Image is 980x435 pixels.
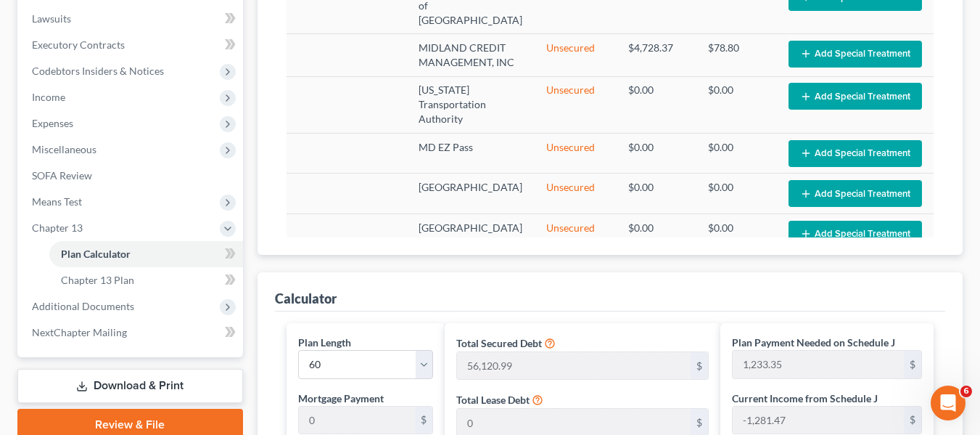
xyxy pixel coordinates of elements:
a: Chapter 13 Plan [49,267,243,293]
span: Miscellaneous [32,143,96,155]
td: Unsecured [535,214,617,253]
a: SOFA Review [20,163,243,189]
span: Means Test [32,195,82,208]
iframe: Intercom live chat [931,386,965,420]
div: $ [904,351,921,378]
span: Plan Calculator [61,248,131,260]
label: Current Income from Schedule J [732,391,878,406]
span: Expenses [32,117,73,129]
td: Unsecured [535,34,617,76]
button: Add Special Treatment [788,140,922,167]
input: 0.00 [457,352,691,380]
td: Unsecured [535,174,617,214]
td: $0.00 [696,134,777,174]
button: Add Special Treatment [788,180,922,207]
label: Total Secured Debt [456,336,542,351]
label: Plan Payment Needed on Schedule J [732,335,895,350]
span: Executory Contracts [32,38,125,51]
span: NextChapter Mailing [32,326,127,338]
button: Add Special Treatment [788,41,922,68]
td: $4,728.37 [617,34,696,76]
a: NextChapter Mailing [20,320,243,346]
div: $ [415,407,432,434]
a: Executory Contracts [20,32,243,58]
td: $0.00 [617,174,696,214]
a: Download & Print [17,369,243,403]
span: Codebtors Insiders & Notices [32,65,164,77]
td: $0.00 [696,174,777,214]
td: $0.00 [617,76,696,133]
span: Chapter 13 [32,221,83,234]
div: Calculator [275,290,337,307]
input: 0.00 [299,407,415,434]
td: $78.80 [696,34,777,76]
span: Chapter 13 Plan [61,274,134,286]
span: Income [32,91,65,103]
td: [GEOGRAPHIC_DATA] [407,214,535,253]
label: Plan Length [298,335,351,350]
input: 0.00 [733,351,904,378]
button: Add Special Treatment [788,221,922,248]
input: 0.00 [733,407,904,434]
div: $ [904,407,921,434]
td: MIDLAND CREDIT MANAGEMENT, INC [407,34,535,76]
span: Additional Documents [32,300,134,312]
label: Mortgage Payment [298,391,384,406]
td: $0.00 [617,214,696,253]
td: $0.00 [696,76,777,133]
td: MD EZ Pass [407,134,535,174]
span: 6 [960,386,972,397]
span: SOFA Review [32,169,92,182]
td: $0.00 [617,134,696,174]
td: Unsecured [535,134,617,174]
td: [GEOGRAPHIC_DATA] [407,174,535,214]
span: Lawsuits [32,12,71,25]
button: Add Special Treatment [788,83,922,110]
td: Unsecured [535,76,617,133]
label: Total Lease Debt [456,392,530,407]
td: [US_STATE] Transportation Authority [407,76,535,133]
a: Lawsuits [20,6,243,32]
div: $ [691,352,708,380]
a: Plan Calculator [49,241,243,267]
td: $0.00 [696,214,777,253]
